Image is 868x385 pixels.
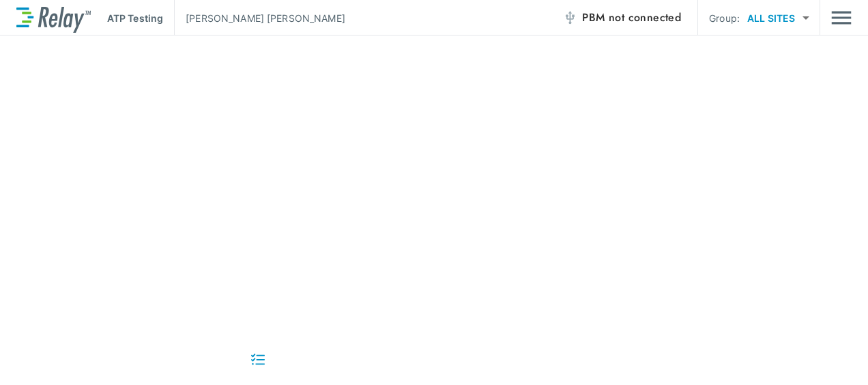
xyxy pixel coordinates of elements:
[186,11,345,25] p: [PERSON_NAME] [PERSON_NAME]
[609,10,681,25] span: not connected
[831,5,852,31] img: Drawer Icon
[648,344,854,375] iframe: Resource center
[16,3,91,33] img: LuminUltra Relay
[709,11,740,25] p: Group:
[582,8,681,27] span: PBM
[107,11,163,25] p: ATP Testing
[563,11,577,25] img: Offline Icon
[558,4,686,31] button: PBM not connected
[831,5,852,31] button: Main menu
